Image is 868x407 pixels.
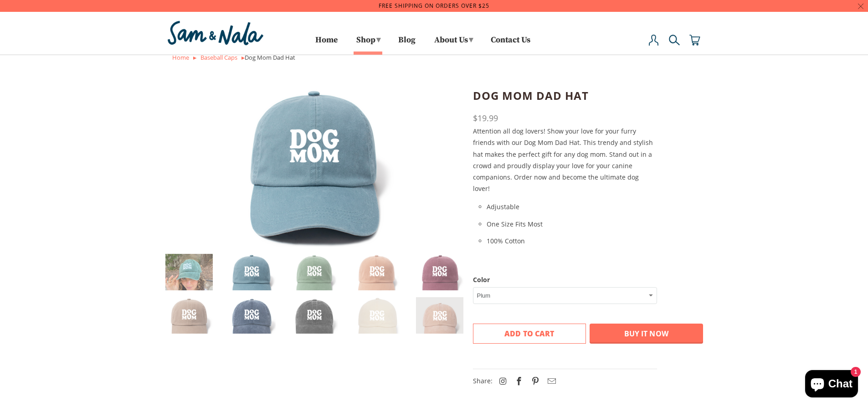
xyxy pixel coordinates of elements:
img: 4_13af03db-9285-45ad-a34a-9123813ee9f0_300x.png [165,297,213,345]
img: Dog Mom Dad Hat [235,88,394,247]
li: One Size Fits Most [487,218,657,230]
span: ▾ [376,35,380,45]
inbox-online-store-chat: Shopify online store chat [802,370,861,400]
a: About Us▾ [431,32,475,52]
img: 2_729ac63b-da5c-4ec4-b104-593c8e6198d3_300x.png [353,254,401,302]
a: Contact Us [491,37,530,52]
label: Color [473,274,657,285]
a: Share this on Pinterest [527,376,541,386]
img: 7_fa19d61c-9e77-4c54-96e3-b7f06d2b3b68_300x.png [291,297,339,345]
span: ▾ [469,35,473,45]
a: Shop▾ [353,32,383,52]
p: Attention all dog lovers! Show your love for your furry friends with our Dog Mom Dad Hat. This tr... [473,125,657,194]
img: 8_fd44877f-a071-4fa6-84dd-6706356e491f_300x.png [353,297,401,345]
li: 100% Cotton [487,235,657,247]
h1: Dog Mom Dad Hat [473,88,657,104]
a: Baseball Caps [200,53,237,62]
a: Free Shipping on orders over $25 [379,2,489,10]
img: search-icon [669,35,680,46]
a: Home [315,37,338,52]
img: 5_08e53c89-e056-48a7-b57d-08991ae00213_300x.png [228,254,276,302]
img: or.png [193,57,196,60]
img: user-icon [648,35,659,46]
img: IMG_8844_300x.jpg [165,254,213,302]
span: Add to Cart [504,329,554,339]
img: 3_ec5110ed-4320-44d6-9f99-dd12f3c38310_300x.png [416,254,464,302]
a: Blog [398,37,416,52]
img: Sam & Nala [165,19,266,47]
a: My Account [648,35,659,55]
img: 1_22e16bab-bbc6-41bb-94e8-dd87c487e494_300x.png [291,254,339,302]
img: 9_81125bdf-c63f-4fde-8047-53beac94f35d_300x.png [416,297,464,345]
img: or.png [241,57,245,60]
img: cart-icon [689,35,700,46]
li: Adjustable [487,201,657,212]
a: Home [172,53,189,62]
button: Add to Cart [473,324,586,344]
div: Dog Mom Dad Hat [172,52,696,63]
a: Email this to a friend [543,376,558,386]
a: Sam & Nala on Instagram [494,376,509,386]
a: Dog Mom Dad Hat [165,88,464,247]
button: Buy it now [590,324,703,344]
span: Share: [473,376,558,385]
span: $19.99 [473,113,498,124]
img: 6_22a9bc69-0161-49da-a155-9a07a9b4351b_300x.png [228,297,276,345]
a: Share this on Facebook [510,376,525,386]
a: Search [669,35,680,55]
